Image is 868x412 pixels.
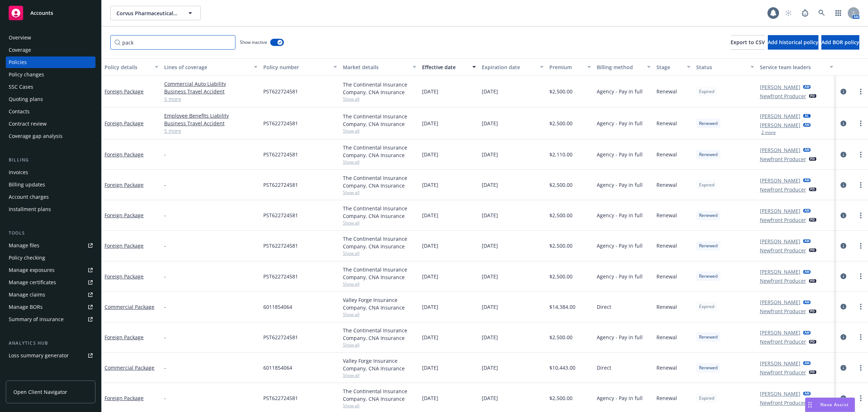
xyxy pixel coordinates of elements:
[839,241,848,250] a: circleInformation
[482,364,498,371] span: [DATE]
[549,364,575,371] span: $10,443.00
[839,181,848,189] a: circleInformation
[839,87,848,96] a: circleInformation
[597,119,643,127] span: Agency - Pay in full
[699,212,718,219] span: Renewed
[9,106,30,117] div: Contacts
[760,237,800,245] a: [PERSON_NAME]
[549,394,573,402] span: $2,500.00
[164,273,166,280] span: -
[805,398,814,412] div: Drag to move
[105,303,154,310] a: Commercial Package
[6,3,95,23] a: Accounts
[482,181,498,189] span: [DATE]
[164,303,166,311] span: -
[597,394,643,402] span: Agency - Pay in full
[164,112,258,119] a: Employee Benefits Liability
[6,167,95,178] a: Invoices
[839,150,848,159] a: circleInformation
[116,9,179,17] span: Corvus Pharmaceuticals, Inc.
[6,191,95,203] a: Account charges
[656,333,677,341] span: Renewal
[263,394,298,402] span: PST622724581
[482,211,498,219] span: [DATE]
[856,241,865,250] a: more
[343,113,417,128] div: The Continental Insurance Company, CNA Insurance
[549,333,573,341] span: $2,500.00
[482,333,498,341] span: [DATE]
[798,6,812,20] a: Report a Bug
[6,203,95,215] a: Installment plans
[699,273,718,279] span: Renewed
[814,6,829,20] a: Search
[656,364,677,371] span: Renewal
[343,144,417,159] div: The Continental Insurance Company, CNA Insurance
[760,121,800,129] a: [PERSON_NAME]
[164,181,166,189] span: -
[6,81,95,93] a: SSC Cases
[731,39,765,46] span: Export to CSV
[110,35,235,50] input: Filter by keyword...
[343,342,417,348] span: Show all
[597,63,643,71] div: Billing method
[9,252,45,264] div: Policy checking
[781,6,796,20] a: Start snowing
[656,394,677,402] span: Renewal
[6,230,95,237] div: Tools
[654,58,693,76] button: Stage
[6,252,95,264] a: Policy checking
[9,167,28,178] div: Invoices
[594,58,654,76] button: Billing method
[6,314,95,325] a: Summary of insurance
[105,181,144,188] a: Foreign Package
[105,395,144,402] a: Foreign Package
[549,211,573,219] span: $2,500.00
[343,250,417,256] span: Show all
[422,181,438,189] span: [DATE]
[839,333,848,341] a: circleInformation
[9,314,64,325] div: Summary of insurance
[760,247,806,254] a: Newfront Producer
[482,151,498,158] span: [DATE]
[6,44,95,56] a: Coverage
[856,211,865,220] a: more
[856,87,865,96] a: more
[422,119,438,127] span: [DATE]
[6,130,95,142] a: Coverage gap analysis
[597,364,611,371] span: Direct
[549,181,573,189] span: $2,500.00
[805,398,855,412] button: Nova Assist
[696,63,746,71] div: Status
[240,39,267,45] span: Show inactive
[6,340,95,347] div: Analytics hub
[656,63,682,71] div: Stage
[9,191,49,203] div: Account charges
[161,58,260,76] button: Lines of coverage
[768,39,818,46] span: Add historical policy
[164,211,166,219] span: -
[164,80,258,88] a: Commercial Auto Liability
[839,211,848,220] a: circleInformation
[422,63,468,71] div: Effective date
[760,177,800,184] a: [PERSON_NAME]
[821,39,859,46] span: Add BOR policy
[6,106,95,117] a: Contacts
[422,333,438,341] span: [DATE]
[839,394,848,403] a: circleInformation
[856,302,865,311] a: more
[105,88,144,95] a: Foreign Package
[105,151,144,158] a: Foreign Package
[699,303,714,310] span: Expired
[482,242,498,249] span: [DATE]
[164,119,258,127] a: Business Travel Accident
[6,156,95,164] div: Billing
[597,242,643,249] span: Agency - Pay in full
[760,112,800,120] a: [PERSON_NAME]
[549,151,573,158] span: $2,110.00
[760,186,806,193] a: Newfront Producer
[6,264,95,276] a: Manage exposures
[731,35,765,50] button: Export to CSV
[839,302,848,311] a: circleInformation
[482,273,498,280] span: [DATE]
[482,63,536,71] div: Expiration date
